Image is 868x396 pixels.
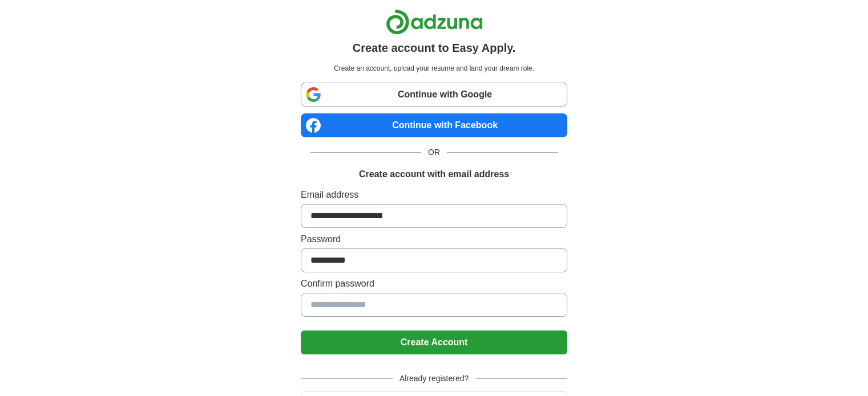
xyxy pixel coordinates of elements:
[393,373,475,385] span: Already registered?
[353,39,516,56] h1: Create account to Easy Apply.
[301,83,567,107] a: Continue with Google
[386,9,483,35] img: Adzuna logo
[421,146,447,158] span: OR
[303,63,565,74] p: Create an account, upload your resume and land your dream role.
[301,113,567,137] a: Continue with Facebook
[301,277,567,291] label: Confirm password
[301,188,567,202] label: Email address
[359,168,509,181] h1: Create account with email address
[301,232,567,246] label: Password
[301,330,567,354] button: Create Account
